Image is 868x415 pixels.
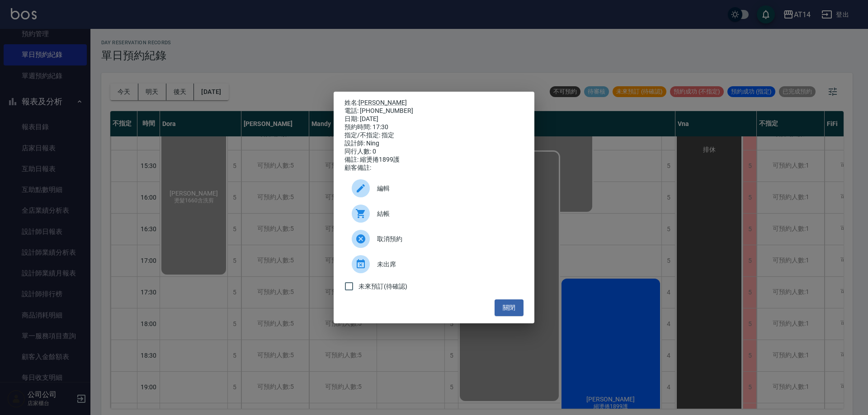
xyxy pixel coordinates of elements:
[344,148,524,156] div: 同行人數: 0
[377,234,516,244] span: 取消預約
[495,299,524,316] button: 關閉
[344,123,524,131] div: 預約時間: 17:30
[344,252,524,277] div: 未出席
[344,164,524,172] div: 顧客備註:
[344,201,524,226] a: 結帳
[344,156,524,164] div: 備註: 縮燙捲1899護
[359,282,407,291] span: 未來預訂(待確認)
[344,226,524,252] div: 取消預約
[344,115,524,123] div: 日期: [DATE]
[344,131,524,140] div: 指定/不指定: 指定
[344,107,524,115] div: 電話: [PHONE_NUMBER]
[377,260,516,269] span: 未出席
[344,99,524,107] p: 姓名:
[344,176,524,201] div: 編輯
[377,184,516,193] span: 編輯
[344,140,524,148] div: 設計師: Ning
[359,99,407,106] a: [PERSON_NAME]
[377,209,516,219] span: 結帳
